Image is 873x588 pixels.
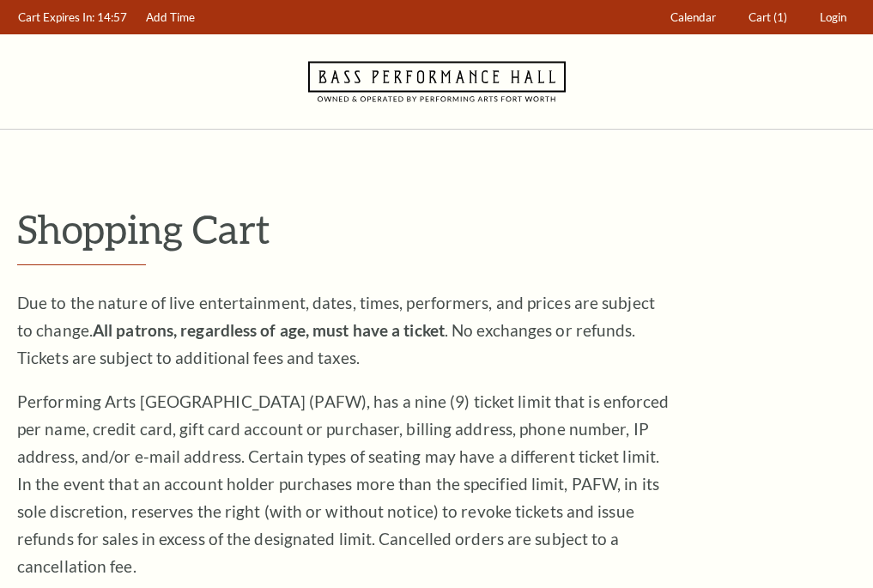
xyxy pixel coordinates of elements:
[749,10,771,24] span: Cart
[663,1,724,34] a: Calendar
[18,10,94,24] span: Cart Expires In:
[97,10,127,24] span: 14:57
[670,10,716,24] span: Calendar
[93,320,445,340] strong: All patrons, regardless of age, must have a ticket
[17,207,856,251] p: Shopping Cart
[820,10,846,24] span: Login
[773,10,787,24] span: (1)
[812,1,855,34] a: Login
[138,1,203,34] a: Add Time
[17,293,655,367] span: Due to the nature of live entertainment, dates, times, performers, and prices are subject to chan...
[17,388,670,580] p: Performing Arts [GEOGRAPHIC_DATA] (PAFW), has a nine (9) ticket limit that is enforced per name, ...
[741,1,796,34] a: Cart (1)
